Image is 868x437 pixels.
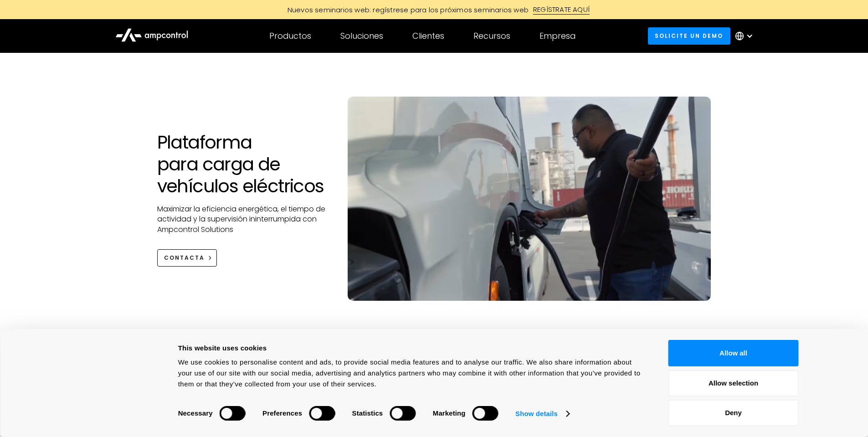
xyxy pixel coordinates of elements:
div: Clientes [412,31,444,41]
strong: Statistics [352,409,383,417]
strong: Marketing [433,409,466,417]
div: Soluciones [340,31,383,41]
strong: Preferences [262,409,302,417]
div: We use cookies to personalise content and ads, to provide social media features and to analyse ou... [178,357,648,390]
div: Recursos [473,31,510,41]
div: Productos [269,31,311,41]
a: CONTACTA [157,249,217,266]
button: Allow all [668,340,799,366]
div: REGÍSTRATE AQUÍ [533,5,590,15]
button: Deny [668,400,799,426]
div: CONTACTA [164,254,205,262]
a: Show details [515,407,569,421]
strong: Necessary [178,409,213,417]
a: Solicite un demo [648,27,730,44]
div: Empresa [539,31,575,41]
a: Nuevos seminarios web: regístrese para los próximos seminarios webREGÍSTRATE AQUÍ [229,5,639,15]
div: Nuevos seminarios web: regístrese para los próximos seminarios web [278,5,533,15]
h1: Plataforma para carga de vehículos eléctricos [157,131,330,197]
button: Allow selection [668,370,799,396]
div: This website uses cookies [178,343,648,354]
p: Maximizar la eficiencia energética, el tiempo de actividad y la supervisión ininterrumpida con Am... [157,204,330,235]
